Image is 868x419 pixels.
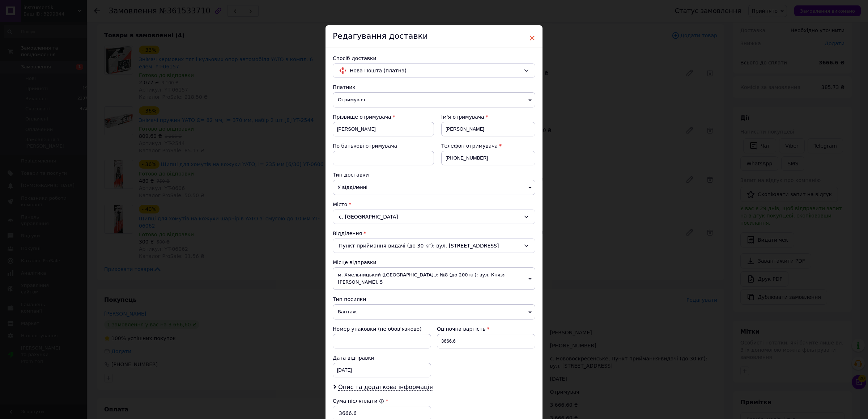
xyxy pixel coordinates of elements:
span: По батькові отримувача [333,143,397,149]
input: +380 [441,151,535,165]
span: Платник [333,84,356,90]
span: У відділенні [333,180,535,195]
span: Телефон отримувача [441,143,498,149]
div: Редагування доставки [325,25,542,47]
div: с. [GEOGRAPHIC_DATA] [333,210,535,224]
div: Місто [333,201,535,208]
div: Дата відправки [333,354,431,361]
span: Вантаж [333,304,535,319]
div: Спосіб доставки [333,55,535,62]
div: Відділення [333,230,535,237]
div: Оціночна вартість [437,325,535,333]
span: Місце відправки [333,259,376,265]
span: Нова Пошта (платна) [350,67,520,75]
span: Отримувач [333,92,535,107]
span: м. Хмельницький ([GEOGRAPHIC_DATA].): №8 (до 200 кг): вул. Князя [PERSON_NAME], 5 [333,267,535,290]
div: Пункт приймання-видачі (до 30 кг): вул. [STREET_ADDRESS] [333,238,535,253]
span: × [529,32,535,44]
div: Номер упаковки (не обов'язково) [333,325,431,333]
span: Тип доставки [333,172,369,178]
span: Ім'я отримувача [441,114,484,120]
span: Тип посилки [333,296,366,302]
span: Прізвище отримувача [333,114,391,120]
span: Опис та додаткова інформація [338,384,433,391]
label: Сума післяплати [333,398,384,404]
